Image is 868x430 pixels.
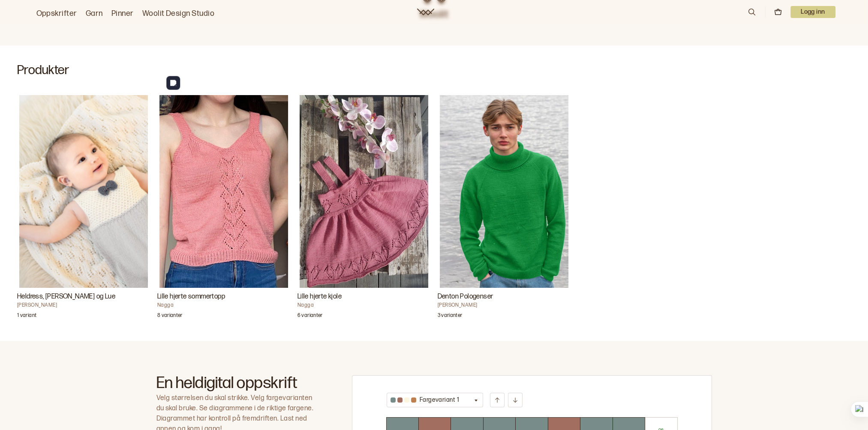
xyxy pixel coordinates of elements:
a: Oppskrifter [36,8,77,20]
p: 8 varianter [157,312,183,321]
img: NaggaLille hjerte sommertopp [159,95,288,288]
a: Pinner [111,8,134,20]
h3: Lille hjerte kjole [297,292,431,302]
a: Woolit Design Studio [142,8,215,20]
h4: Nagga [157,302,291,309]
img: NaggaLille hjerte kjole [300,95,428,288]
a: Heldress, Jakke og Lue [17,95,150,324]
h3: Denton Pologenser [438,292,571,302]
p: Logg inn [790,6,835,18]
p: 6 varianter [297,312,323,321]
h4: [PERSON_NAME] [438,302,571,309]
h4: [PERSON_NAME] [17,302,150,309]
h4: Nagga [297,302,431,309]
a: Lille hjerte kjole [297,95,431,324]
a: Denton Pologenser [438,95,571,324]
h2: En heldigital oppskrift [156,375,321,391]
h3: Lille hjerte sommertopp [157,292,291,302]
p: 3 varianter [438,312,463,321]
h3: Heldress, [PERSON_NAME] og Lue [17,292,150,302]
a: Lille hjerte sommertopp [157,95,291,324]
p: 1 variant [17,312,36,321]
p: Fargevariant 1 [420,396,460,404]
img: Olaug KleppeHeldress, Jakke og Lue [19,95,148,288]
button: Fargevariant 1 [387,393,484,407]
button: User dropdown [790,6,835,18]
img: Mari Kalberg SkjævelandDenton Pologenser [440,95,568,288]
a: Garn [86,8,103,20]
a: Woolit [417,9,434,15]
